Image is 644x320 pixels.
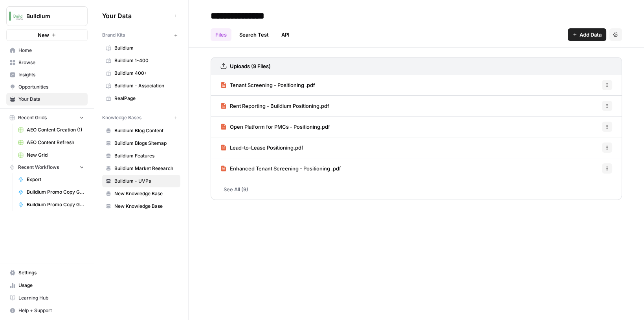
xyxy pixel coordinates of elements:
span: Tenant Screening - Positioning .pdf [230,81,315,89]
span: Your Data [18,96,84,103]
span: Export [27,176,84,183]
a: New Grid [15,149,88,161]
span: Learning Hub [18,294,84,302]
span: Opportunities [18,83,84,91]
a: Tenant Screening - Positioning .pdf [220,75,315,95]
span: Your Data [102,11,171,20]
span: AEO Content Refresh [27,139,84,146]
a: Opportunities [6,81,88,93]
a: Uploads (9 Files) [220,57,271,75]
a: Buildium Market Research [102,162,180,175]
a: Buildium Promo Copy Generator (Net New) [15,186,88,198]
img: Buildium Logo [9,9,23,23]
a: Your Data [6,93,88,105]
span: Brand Kits [102,31,125,39]
a: Settings [6,266,88,279]
a: See All (9) [211,179,622,200]
span: New Grid [27,152,84,159]
span: Buildium Blog Content [114,127,177,134]
span: Usage [18,282,84,289]
span: Browse [18,59,84,66]
span: New Knowledge Base [114,203,177,210]
span: RealPage [114,95,177,102]
span: Buildium Market Research [114,165,177,172]
span: Buildium - Association [114,82,177,89]
a: Buildium Features [102,150,180,162]
span: Insights [18,71,84,78]
span: Settings [18,269,84,276]
a: Lead-to-Lease Positioning.pdf [220,137,303,158]
span: Recent Grids [18,114,47,121]
a: Learning Hub [6,292,88,304]
a: Open Platform for PMCs - Positioning.pdf [220,117,330,137]
a: Insights [6,68,88,81]
a: Enhanced Tenant Screening - Positioning .pdf [220,158,341,179]
button: New [6,29,88,41]
a: Rent Reporting - Buildium Positioning.pdf [220,96,329,116]
a: Buildium 1-400 [102,54,180,67]
span: Knowledge Bases [102,114,141,121]
a: API [277,28,294,41]
span: Enhanced Tenant Screening - Positioning .pdf [230,165,341,172]
a: AEO Content Refresh [15,136,88,149]
span: Add Data [580,31,602,39]
button: Help + Support [6,304,88,317]
span: Lead-to-Lease Positioning.pdf [230,144,303,152]
h3: Uploads (9 Files) [230,62,271,70]
a: Buildium 400+ [102,67,180,80]
span: Buildium Blogs Sitemap [114,140,177,147]
span: Buildium Promo Copy Generator (Net New) [27,189,84,196]
a: Browse [6,56,88,69]
a: Buildium Promo Copy Generator (Refreshes) [15,198,88,211]
a: Buildium Blog Content [102,124,180,137]
button: Add Data [568,28,606,41]
span: Help + Support [18,307,84,314]
button: Recent Workflows [6,161,88,173]
a: Buildium - UVPs [102,175,180,187]
a: RealPage [102,92,180,105]
span: Buildium [114,44,177,52]
span: Rent Reporting - Buildium Positioning.pdf [230,102,329,110]
a: Export [15,173,88,186]
span: New Knowledge Base [114,190,177,197]
button: Workspace: Buildium [6,6,88,26]
a: New Knowledge Base [102,187,180,200]
span: Open Platform for PMCs - Positioning.pdf [230,123,330,131]
a: New Knowledge Base [102,200,180,213]
span: Buildium 1-400 [114,57,177,64]
span: Buildium [26,12,74,20]
a: Usage [6,279,88,292]
span: AEO Content Creation (1) [27,126,84,133]
a: Files [211,28,231,41]
a: Home [6,44,88,57]
span: Home [18,47,84,54]
a: Buildium Blogs Sitemap [102,137,180,150]
span: New [38,31,49,39]
span: Buildium Promo Copy Generator (Refreshes) [27,201,84,208]
span: Buildium - UVPs [114,178,177,185]
span: Buildium Features [114,152,177,159]
a: AEO Content Creation (1) [15,124,88,136]
span: Buildium 400+ [114,70,177,77]
a: Search Test [235,28,273,41]
a: Buildium [102,42,180,54]
span: Recent Workflows [18,164,59,171]
button: Recent Grids [6,112,88,124]
a: Buildium - Association [102,80,180,92]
